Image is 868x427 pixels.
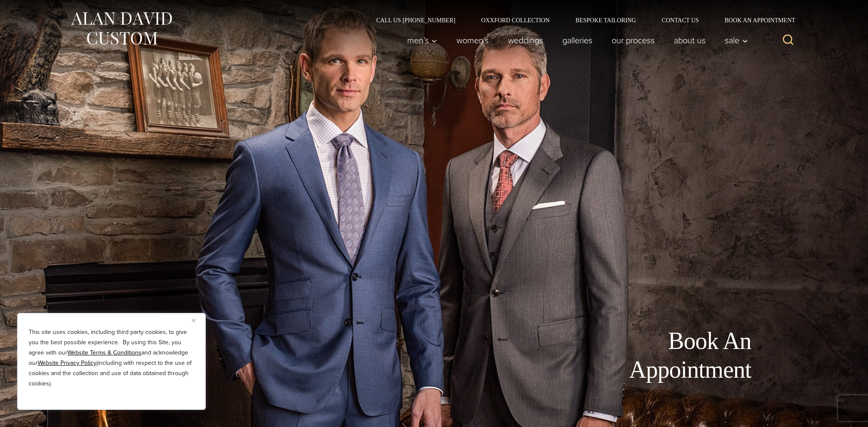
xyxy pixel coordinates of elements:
[468,17,562,23] a: Oxxford Collection
[649,17,712,23] a: Contact Us
[192,319,195,322] img: Close
[559,327,751,384] h1: Book An Appointment
[712,17,798,23] a: Book an Appointment
[447,32,498,49] a: Women’s
[363,17,469,23] a: Call Us [PHONE_NUMBER]
[664,32,715,49] a: About Us
[778,30,799,51] button: View Search Form
[70,9,173,48] img: Alan David Custom
[67,348,141,357] a: Website Terms & Conditions
[38,358,96,367] a: Website Privacy Policy
[553,32,602,49] a: Galleries
[363,17,799,23] nav: Secondary Navigation
[725,36,748,45] span: Sale
[602,32,664,49] a: Our Process
[29,327,194,389] p: This site uses cookies, including third party cookies, to give you the best possible experience. ...
[562,17,649,23] a: Bespoke Tailoring
[498,32,553,49] a: weddings
[397,32,752,49] nav: Primary Navigation
[407,36,437,45] span: Men’s
[192,315,202,325] button: Close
